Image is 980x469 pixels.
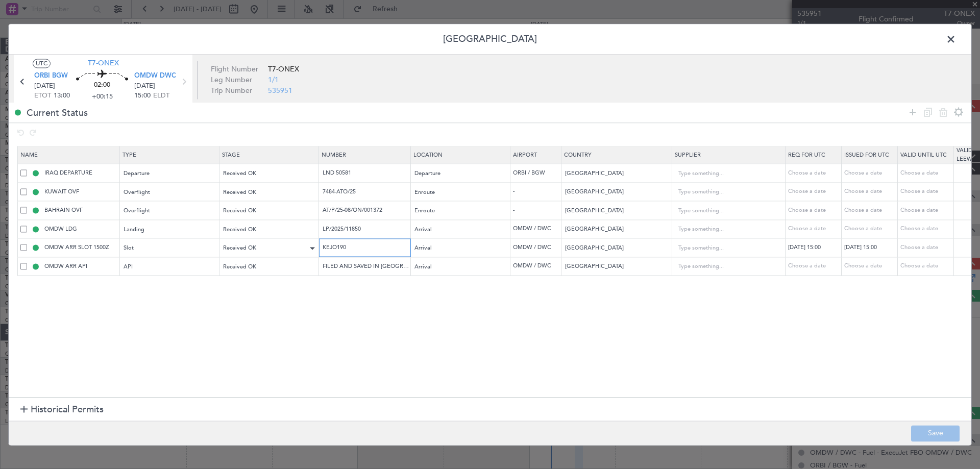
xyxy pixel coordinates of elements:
[900,169,953,178] div: Choose a date
[844,151,889,159] span: Issued For Utc
[844,169,897,178] div: Choose a date
[788,151,825,159] span: Req For Utc
[844,225,897,234] div: Choose a date
[788,225,841,234] div: Choose a date
[900,225,953,234] div: Choose a date
[788,206,841,215] div: Choose a date
[788,243,841,252] div: [DATE] 15:00
[9,24,971,55] header: [GEOGRAPHIC_DATA]
[900,262,953,271] div: Choose a date
[788,169,841,178] div: Choose a date
[900,243,953,252] div: Choose a date
[844,262,897,271] div: Choose a date
[844,243,897,252] div: [DATE] 15:00
[788,262,841,271] div: Choose a date
[900,151,947,159] span: Valid Until Utc
[900,206,953,215] div: Choose a date
[900,188,953,196] div: Choose a date
[844,188,897,196] div: Choose a date
[844,206,897,215] div: Choose a date
[788,188,841,196] div: Choose a date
